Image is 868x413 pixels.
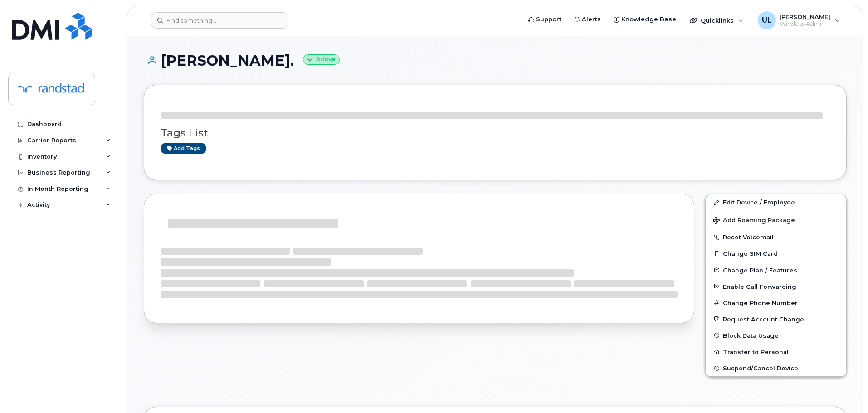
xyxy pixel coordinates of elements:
[706,278,846,295] button: Enable Call Forwarding
[706,210,846,229] button: Add Roaming Package
[706,194,846,210] a: Edit Device / Employee
[706,327,846,344] button: Block Data Usage
[723,365,798,372] span: Suspend/Cancel Device
[706,262,846,278] button: Change Plan / Features
[706,295,846,311] button: Change Phone Number
[706,229,846,245] button: Reset Voicemail
[706,245,846,262] button: Change SIM Card
[161,127,830,139] h3: Tags List
[723,267,797,273] span: Change Plan / Features
[723,283,796,290] span: Enable Call Forwarding
[706,344,846,360] button: Transfer to Personal
[303,54,340,65] small: Active
[161,143,206,154] a: Add tags
[713,217,795,225] span: Add Roaming Package
[706,360,846,376] button: Suspend/Cancel Device
[706,311,846,327] button: Request Account Change
[144,53,847,68] h1: [PERSON_NAME].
